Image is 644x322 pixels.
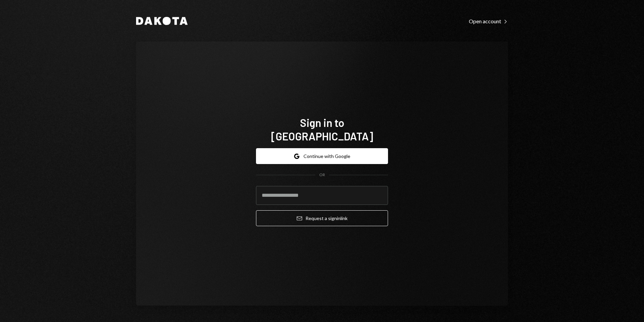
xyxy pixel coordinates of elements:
[256,116,388,143] h1: Sign in to [GEOGRAPHIC_DATA]
[319,172,325,178] div: OR
[256,148,388,164] button: Continue with Google
[469,18,508,25] div: Open account
[469,17,508,25] a: Open account
[256,210,388,226] button: Request a signinlink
